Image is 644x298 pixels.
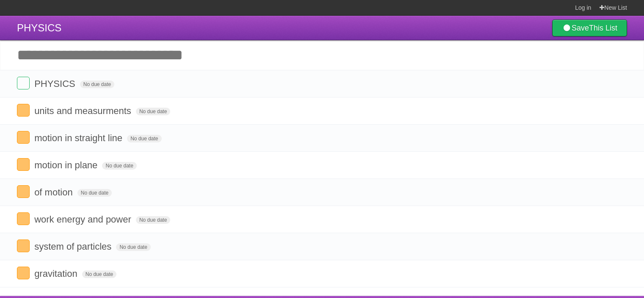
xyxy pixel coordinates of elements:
[17,267,30,279] label: Done
[17,104,30,117] label: Done
[34,160,100,170] span: motion in plane
[34,241,113,252] span: system of particles
[17,22,61,33] span: PHYSICS
[17,158,30,171] label: Done
[136,108,170,115] span: No due date
[34,268,80,279] span: gravitation
[34,187,75,198] span: of motion
[80,81,114,88] span: No due date
[17,212,30,225] label: Done
[34,214,133,225] span: work energy and power
[127,135,161,142] span: No due date
[552,19,627,36] a: SaveThis List
[34,133,124,143] span: motion in straight line
[34,106,133,116] span: units and measurments
[17,240,30,252] label: Done
[17,131,30,144] label: Done
[102,162,136,170] span: No due date
[17,185,30,198] label: Done
[77,189,112,197] span: No due date
[116,243,150,251] span: No due date
[136,216,170,224] span: No due date
[589,24,617,32] b: This List
[82,270,116,278] span: No due date
[17,77,30,89] label: Done
[34,78,77,89] span: PHYSICS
